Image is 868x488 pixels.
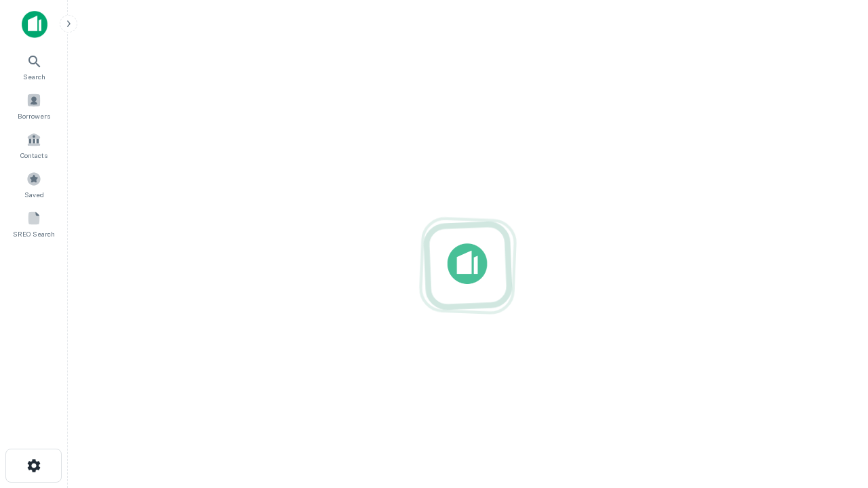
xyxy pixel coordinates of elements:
a: Saved [4,166,64,203]
a: Search [4,48,64,85]
span: Search [23,71,45,82]
span: Contacts [20,150,47,161]
span: SREO Search [13,228,55,239]
img: capitalize-icon.png [22,11,47,38]
a: Borrowers [4,87,64,124]
span: Saved [24,189,44,200]
span: Borrowers [18,110,50,121]
a: SREO Search [4,205,64,242]
iframe: Chat Widget [800,380,868,445]
a: Contacts [4,127,64,163]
